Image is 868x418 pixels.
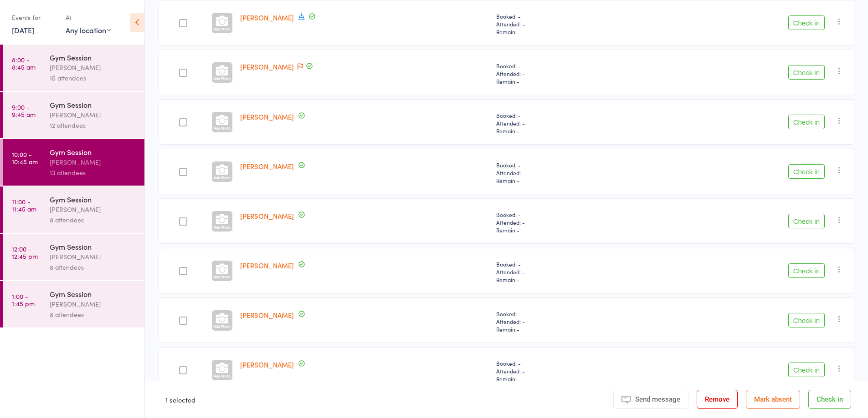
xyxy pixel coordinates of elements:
[50,309,137,320] div: 8 attendees
[496,169,636,176] span: Attended: -
[240,310,294,320] a: [PERSON_NAME]
[808,390,851,409] button: Check in
[12,245,38,260] time: 12:00 - 12:45 pm
[496,77,636,85] span: Remain:
[496,211,636,218] span: Booked: -
[517,77,519,85] span: -
[12,198,36,212] time: 11:00 - 11:45 am
[496,375,636,383] span: Remain:
[165,390,195,409] div: 1 selected
[788,363,825,377] button: Check in
[517,28,519,35] span: -
[50,289,137,299] div: Gym Session
[496,268,636,276] span: Attended: -
[496,119,636,127] span: Attended: -
[496,276,636,283] span: Remain:
[12,292,35,307] time: 1:00 - 1:45 pm
[788,15,825,30] button: Check in
[50,204,137,215] div: [PERSON_NAME]
[788,313,825,327] button: Check in
[496,317,636,325] span: Attended: -
[50,100,137,110] div: Gym Session
[50,215,137,225] div: 8 attendees
[50,167,137,178] div: 13 attendees
[496,12,636,20] span: Booked: -
[496,260,636,268] span: Booked: -
[517,375,519,383] span: -
[613,390,688,409] button: Send message
[12,25,34,35] a: [DATE]
[50,262,137,272] div: 8 attendees
[788,263,825,278] button: Check in
[3,45,144,91] a: 8:00 -8:45 amGym Session[PERSON_NAME]15 attendees
[12,103,36,118] time: 9:00 - 9:45 am
[66,10,111,25] div: At
[240,161,294,171] a: [PERSON_NAME]
[697,390,738,409] button: Remove
[50,299,137,309] div: [PERSON_NAME]
[240,62,294,71] a: [PERSON_NAME]
[240,360,294,369] a: [PERSON_NAME]
[496,111,636,119] span: Booked: -
[788,65,825,80] button: Check in
[240,112,294,121] a: [PERSON_NAME]
[50,110,137,120] div: [PERSON_NAME]
[240,261,294,270] a: [PERSON_NAME]
[240,13,294,22] a: [PERSON_NAME]
[517,276,519,283] span: -
[50,62,137,73] div: [PERSON_NAME]
[3,139,144,186] a: 10:00 -10:45 amGym Session[PERSON_NAME]13 attendees
[3,234,144,280] a: 12:00 -12:45 pmGym Session[PERSON_NAME]8 attendees
[746,390,800,409] button: Mark absent
[788,115,825,129] button: Check in
[788,214,825,228] button: Check in
[517,325,519,333] span: -
[517,127,519,135] span: -
[496,367,636,375] span: Attended: -
[50,157,137,167] div: [PERSON_NAME]
[50,242,137,252] div: Gym Session
[3,92,144,138] a: 9:00 -9:45 amGym Session[PERSON_NAME]12 attendees
[496,310,636,317] span: Booked: -
[50,194,137,204] div: Gym Session
[3,281,144,327] a: 1:00 -1:45 pmGym Session[PERSON_NAME]8 attendees
[496,28,636,35] span: Remain:
[66,25,111,35] div: Any location
[496,226,636,234] span: Remain:
[635,395,680,403] span: Send message
[240,211,294,221] a: [PERSON_NAME]
[12,151,38,165] time: 10:00 - 10:45 am
[496,127,636,135] span: Remain:
[496,20,636,28] span: Attended: -
[50,252,137,262] div: [PERSON_NAME]
[517,176,519,184] span: -
[12,56,36,71] time: 8:00 - 8:45 am
[496,161,636,169] span: Booked: -
[50,120,137,131] div: 12 attendees
[3,186,144,233] a: 11:00 -11:45 amGym Session[PERSON_NAME]8 attendees
[496,325,636,333] span: Remain:
[496,359,636,367] span: Booked: -
[496,176,636,184] span: Remain:
[50,73,137,83] div: 15 attendees
[788,164,825,179] button: Check in
[496,62,636,70] span: Booked: -
[50,147,137,157] div: Gym Session
[12,10,56,25] div: Events for
[517,226,519,234] span: -
[496,218,636,226] span: Attended: -
[496,70,636,77] span: Attended: -
[50,52,137,62] div: Gym Session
